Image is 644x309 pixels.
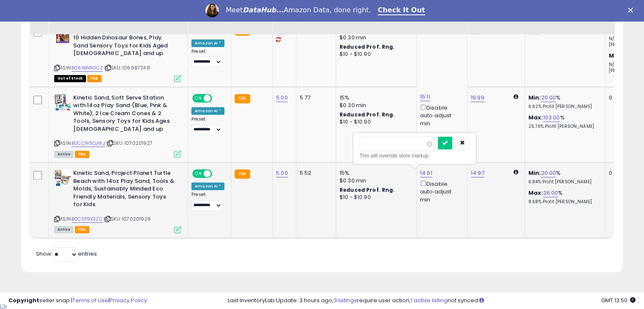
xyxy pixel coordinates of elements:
[211,170,224,177] span: OFF
[72,215,102,223] a: B0CSP9X3ZC
[75,226,89,233] span: FBA
[340,119,410,126] div: $10 - $10.90
[193,170,204,177] span: ON
[72,64,103,72] a: B084BNRGCZ
[73,169,176,211] b: Kinetic Sand, Project Planet Turtle Beach with 14oz Play Sand, Tools & Molds, Sustainably Minded ...
[528,169,599,185] div: %
[54,26,71,43] img: 51WTb2yHuML._SL40_.jpg
[340,51,410,58] div: $10 - $10.90
[334,296,357,304] a: 3 listings
[36,250,97,258] span: Show: entries
[528,189,599,205] div: %
[211,94,224,102] span: OFF
[191,39,224,47] div: Amazon AI *
[525,0,605,34] th: The percentage added to the cost of goods (COGS) that forms the calculator for Min & Max prices.
[235,169,250,179] small: FBA
[340,43,395,50] b: Reduced Prof. Rng.
[411,296,448,304] a: 1 active listing
[104,64,150,71] span: | SKU: 1069872431
[340,111,395,118] b: Reduced Prof. Rng.
[528,104,599,110] p: 6.62% Profit [PERSON_NAME]
[340,34,410,41] div: $0.30 min
[300,169,329,177] div: 5.52
[54,94,181,157] div: ASIN:
[191,182,224,190] div: Amazon AI *
[528,199,599,205] p: 8.68% Profit [PERSON_NAME]
[54,26,181,81] div: ASIN:
[420,179,461,204] div: Disable auto adjust min
[191,49,224,68] div: Preset:
[72,296,108,304] a: Terms of Use
[228,297,636,305] div: Last InventoryLab Update: 3 hours ago, require user action, not synced.
[191,116,224,135] div: Preset:
[541,94,556,102] a: 20.00
[528,94,541,102] b: Min:
[340,94,410,102] div: 15%
[193,94,204,102] span: ON
[54,169,71,186] img: 51M8FMzHV3L._SL40_.jpg
[378,6,425,15] a: Check It Out
[300,94,329,102] div: 5.77
[54,75,86,82] span: All listings that are currently out of stock and unavailable for purchase on Amazon
[54,169,181,232] div: ASIN:
[104,215,151,222] span: | SKU: 1070201929
[276,94,288,102] a: 5.00
[340,169,410,177] div: 15%
[110,296,147,304] a: Privacy Policy
[528,169,541,177] b: Min:
[340,194,410,201] div: $10 - $10.90
[528,113,543,121] b: Max:
[75,151,89,158] span: FBA
[420,103,461,127] div: Disable auto adjust min
[528,114,599,130] div: %
[54,94,71,111] img: 51AYqJ-+ZrL._SL40_.jpg
[359,152,470,160] div: This will override store markup
[340,102,410,109] div: $0.30 min
[543,189,558,197] a: 26.00
[87,75,102,82] span: FBA
[235,94,250,103] small: FBA
[340,177,410,185] div: $0.30 min
[420,93,430,101] a: 15.11
[543,113,560,122] a: 103.00
[471,169,484,177] a: 14.97
[243,6,284,14] i: DataHub...
[72,140,105,147] a: B0CCW5QJWJ
[191,107,224,115] div: Amazon AI *
[54,151,74,158] span: All listings currently available for purchase on Amazon
[106,140,152,146] span: | SKU: 1070201927
[205,4,219,17] img: Profile image for Georgie
[191,192,224,211] div: Preset:
[601,296,636,304] span: 2025-10-8 13:50 GMT
[73,94,176,135] b: Kinetic Sand, Soft Serve Station with 14oz Play Sand (Blue, Pink & White), 2 Ice Cream Cones & 2 ...
[528,124,599,130] p: 25.76% Profit [PERSON_NAME]
[73,26,176,60] b: Kinetic Sand, Dino Dig Playset with 10 Hidden Dinosaur Bones, Play Sand Sensory Toys for Kids Age...
[541,169,556,177] a: 20.00
[528,189,543,197] b: Max:
[420,169,432,177] a: 14.61
[471,94,484,102] a: 19.99
[628,8,636,13] div: Close
[8,297,147,305] div: seller snap | |
[276,169,288,177] a: 5.00
[528,179,599,185] p: 6.84% Profit [PERSON_NAME]
[54,226,74,233] span: All listings currently available for purchase on Amazon
[609,52,624,60] b: Max:
[340,186,395,193] b: Reduced Prof. Rng.
[528,94,599,110] div: %
[226,6,371,14] div: Meet Amazon Data, done right.
[8,296,39,304] strong: Copyright
[300,4,332,22] div: Fulfillment Cost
